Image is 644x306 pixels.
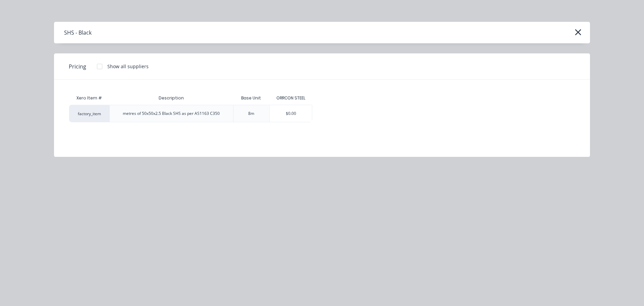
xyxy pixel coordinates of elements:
[69,62,86,71] span: Pricing
[276,95,305,101] div: ORRCON STEEL
[270,105,312,122] div: $0.00
[123,111,220,117] div: metres of 50x50x2.5 Black SHS as per AS1163 C350
[248,111,254,117] div: 8m
[69,105,109,122] div: factory_item
[107,63,149,70] div: Show all suppliers
[69,91,109,105] div: Xero Item #
[153,90,189,106] div: Description
[236,90,266,106] div: Base Unit
[64,29,92,37] div: SHS - Black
